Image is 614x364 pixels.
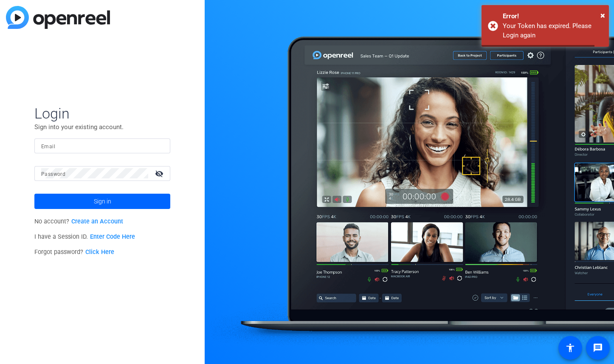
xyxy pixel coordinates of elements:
[565,343,575,353] mat-icon: accessibility
[34,104,170,122] span: Login
[34,122,170,132] p: Sign into your existing account.
[41,144,55,150] mat-label: Email
[34,248,114,256] span: Forgot password?
[150,167,170,180] mat-icon: visibility_off
[90,233,135,240] a: Enter Code Here
[503,21,603,40] div: Your Token has expired. Please Login again
[34,194,170,209] button: Sign in
[34,218,123,225] span: No account?
[600,10,605,20] span: ×
[94,191,111,212] span: Sign in
[41,141,163,151] input: Enter Email Address
[41,171,65,177] mat-label: Password
[34,233,135,240] span: I have a Session ID.
[600,9,605,22] button: Close
[71,218,123,225] a: Create an Account
[503,11,603,21] div: Error!
[85,248,114,256] a: Click Here
[593,343,603,353] mat-icon: message
[6,6,110,29] img: blue-gradient.svg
